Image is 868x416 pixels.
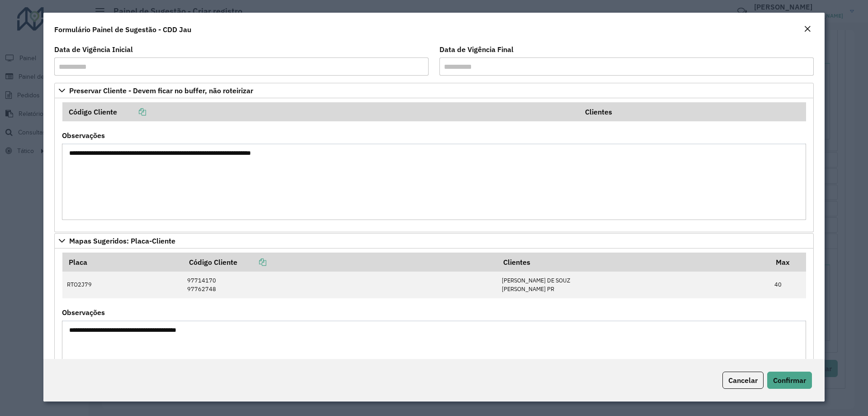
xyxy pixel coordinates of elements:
[722,372,764,389] button: Cancelar
[54,83,814,98] a: Preservar Cliente - Devem ficar no buffer, não roteirizar
[62,102,579,121] th: Código Cliente
[62,272,183,298] td: RTO2J79
[497,272,770,298] td: [PERSON_NAME] DE SOUZ [PERSON_NAME] PR
[773,376,806,385] span: Confirmar
[183,272,497,298] td: 97714170 97762748
[54,233,814,249] a: Mapas Sugeridos: Placa-Cliente
[117,107,146,116] a: Copiar
[497,253,770,272] th: Clientes
[62,130,105,141] label: Observações
[54,24,191,35] h4: Formulário Painel de Sugestão - CDD Jau
[728,376,758,385] span: Cancelar
[579,102,806,121] th: Clientes
[69,87,253,94] span: Preservar Cliente - Devem ficar no buffer, não roteirizar
[439,44,514,55] label: Data de Vigência Final
[62,307,105,318] label: Observações
[237,258,266,267] a: Copiar
[767,372,812,389] button: Confirmar
[801,24,814,35] button: Close
[183,253,497,272] th: Código Cliente
[804,25,811,33] em: Fechar
[69,237,175,244] span: Mapas Sugeridos: Placa-Cliente
[770,272,806,298] td: 40
[54,98,814,232] div: Preservar Cliente - Devem ficar no buffer, não roteirizar
[54,44,133,55] label: Data de Vigência Inicial
[770,253,806,272] th: Max
[62,253,183,272] th: Placa
[54,249,814,409] div: Mapas Sugeridos: Placa-Cliente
